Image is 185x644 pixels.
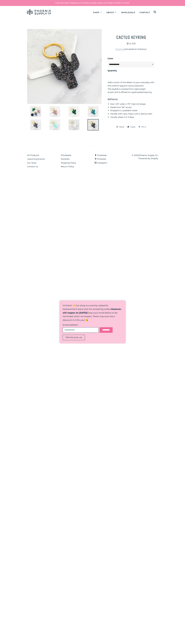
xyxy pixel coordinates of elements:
[61,165,74,168] a: Return Policy
[30,106,41,117] img: Cactus Keyring
[130,125,137,129] span: Tweet
[141,125,147,129] span: Pin it
[108,81,155,94] p: Add a touch of the desert to your everyday with this colorful saguaro cactus keychain. The keyfob...
[95,154,107,156] a: Facebook
[91,9,104,16] a: Shop
[88,119,99,130] img: Cactus Keyring
[49,106,60,117] img: Cactus Keyring
[110,106,155,109] li: Made from 1/8" acrylic
[49,119,60,130] img: Cactus Keyring
[108,48,155,51] div: calculated at checkout.
[115,48,124,50] a: Shipping
[138,157,158,160] a: Powered by Shopify
[27,158,45,160] a: Upcoming Events
[128,154,158,160] p: © 2025,
[104,9,119,16] a: About
[108,69,153,72] label: Quantity
[27,9,51,15] img: Phoenix Supply Co.
[27,29,102,104] img: Cactus Keyring
[95,158,106,160] a: Pinterest
[61,154,71,156] a: Wholesale
[127,42,136,45] span: $14.00
[27,165,38,168] a: Contact Us
[61,158,69,160] a: Stockists
[63,304,122,322] p: Hi there! 👋 Our shop is currently closed for bereavement leave and not accepting orders. Drop you...
[138,9,152,16] a: Contact
[119,125,125,129] span: Share
[108,57,155,60] label: Color
[68,106,80,117] img: Cactus Keyring
[88,106,99,117] img: Cactus Keyring
[63,323,122,327] label: Email address
[110,113,152,115] span: Handle with care; Clean with a damp cloth
[63,335,85,340] button: Dismiss pop-up
[61,162,76,164] a: Shipping Policy
[110,109,138,112] span: Shipped in a padded mailer
[27,162,36,164] a: Our Story
[77,324,78,326] abbr: Required
[139,154,158,156] a: Phoenix Supply Co.
[27,154,39,156] a: All Products
[95,162,107,164] a: Instagram
[110,102,155,106] li: Size: 1.25" wide x 1.75" high AZ shape
[110,116,134,118] span: Usually ships in 2-5 days
[119,9,137,16] a: Wholesale
[108,35,155,40] h1: Cactus Keyring
[63,308,122,314] strong: However, will reopen on [DATE]!
[108,98,155,101] h5: DETAILS:
[68,119,80,130] img: Cactus Keyring
[30,119,41,130] img: Cactus Keyring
